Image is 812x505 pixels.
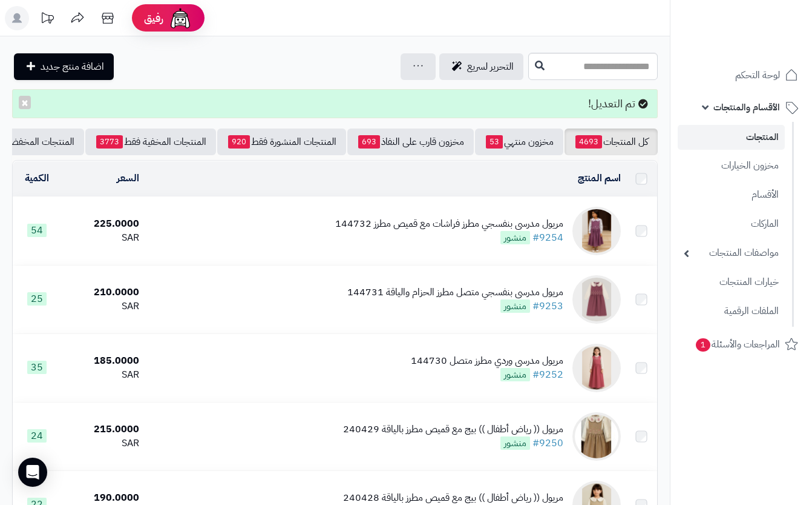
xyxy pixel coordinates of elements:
[65,299,139,313] div: SAR
[18,458,47,487] div: Open Intercom Messenger
[500,231,530,244] span: منشور
[713,99,780,116] span: الأقسام والمنتجات
[65,354,139,368] div: 185.0000
[695,336,780,353] span: المراجعات والأسئلة
[65,286,139,299] div: 210.0000
[678,153,785,179] a: مخزون الخيارات
[19,96,31,109] button: ×
[678,211,785,237] a: الماركات
[85,129,216,155] a: المنتجات المخفية فقط3773
[565,129,658,155] a: كل المنتجات4693
[168,6,192,30] img: ai-face.png
[27,361,47,374] span: 35
[730,30,801,56] img: logo-2.png
[578,171,621,186] a: اسم المنتج
[358,135,380,149] span: 693
[678,61,805,90] a: لوحة التحكم
[678,240,785,266] a: مواصفات المنتجات
[347,286,563,299] div: مريول مدرسي بنفسجي متصل مطرز الحزام والياقة 144731
[532,230,563,245] a: #9254
[14,53,114,80] a: اضافة منتج جديد
[500,368,530,381] span: منشور
[532,299,563,313] a: #9253
[678,330,805,359] a: المراجعات والأسئلة1
[343,491,563,505] div: مريول (( رياض أطفال )) بيج مع قميص مطرز بالياقة 240428
[25,171,49,186] a: الكمية
[678,269,785,295] a: خيارات المنتجات
[678,125,785,150] a: المنتجات
[41,59,104,74] span: اضافة منتج جديد
[217,129,346,155] a: المنتجات المنشورة فقط920
[439,53,523,80] a: التحرير لسريع
[572,275,621,324] img: مريول مدرسي بنفسجي متصل مطرز الحزام والياقة 144731
[678,298,785,324] a: الملفات الرقمية
[27,292,47,306] span: 25
[575,135,602,149] span: 4693
[500,299,530,313] span: منشور
[572,412,621,461] img: مريول (( رياض أطفال )) بيج مع قميص مطرز بالياقة 240429
[65,491,139,505] div: 190.0000
[572,207,621,255] img: مريول مدرسي بنفسجي مطرز فراشات مع قميص مطرز 144732
[696,338,710,352] span: 1
[228,135,250,149] span: 920
[144,11,163,25] span: رفيق
[65,231,139,245] div: SAR
[32,6,62,33] a: تحديثات المنصة
[467,59,514,74] span: التحرير لسريع
[475,129,563,155] a: مخزون منتهي53
[12,89,658,118] div: تم التعديل!
[735,67,780,84] span: لوحة التحكم
[486,135,503,149] span: 53
[678,182,785,208] a: الأقسام
[572,344,621,392] img: مريول مدرسي وردي مطرز متصل 144730
[532,367,563,382] a: #9252
[65,217,139,231] div: 225.0000
[343,423,563,436] div: مريول (( رياض أطفال )) بيج مع قميص مطرز بالياقة 240429
[27,429,47,443] span: 24
[65,368,139,382] div: SAR
[96,135,123,149] span: 3773
[65,436,139,450] div: SAR
[411,354,563,368] div: مريول مدرسي وردي مطرز متصل 144730
[532,436,563,450] a: #9250
[65,423,139,436] div: 215.0000
[27,224,47,237] span: 54
[500,436,530,450] span: منشور
[347,129,474,155] a: مخزون قارب على النفاذ693
[117,171,139,186] a: السعر
[335,217,563,231] div: مريول مدرسي بنفسجي مطرز فراشات مع قميص مطرز 144732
